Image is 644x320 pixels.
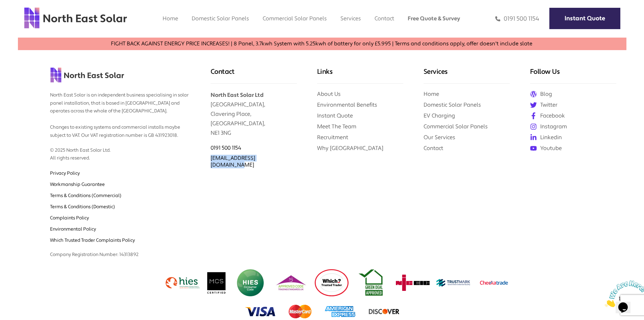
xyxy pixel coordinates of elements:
[211,67,297,84] h3: Contact
[530,101,616,109] a: Twitter
[317,134,348,141] a: Recruitment
[206,269,227,296] img: MCS logo
[530,123,537,130] img: instagram icon
[317,67,403,84] h3: Links
[192,15,249,22] a: Domestic Solar Panels
[530,123,616,130] a: Instagram
[530,90,616,98] a: Blog
[315,269,349,296] img: which logo
[50,237,135,243] a: Which Trusted Trader Complaints Policy
[3,3,5,8] span: 1
[50,170,80,176] a: Privacy Policy
[530,134,616,141] a: Linkedin
[50,193,121,199] a: Terms & Conditions (Commercial)
[530,91,537,98] img: Wordpress icon
[602,278,644,310] iframe: chat widget
[50,140,190,163] p: © 2025 North East Solar Ltd. All rights reserved.
[50,244,190,259] p: Company Registration Number: 14313892
[325,305,355,318] img: Accepting AmericanExpress
[263,15,327,22] a: Commercial Solar Panels
[424,123,488,130] a: Commercial Solar Panels
[317,112,353,119] a: Instant Quote
[424,90,439,98] a: Home
[274,269,308,296] img: TSI Logo
[530,145,537,152] img: youtube icon
[317,101,377,108] a: Environmental Benefits
[424,134,455,141] a: Our Services
[50,67,124,83] img: north east solar logo
[50,226,96,232] a: Environmental Policy
[408,15,460,22] a: Free Quote & Survey
[317,123,356,130] a: Meet The Team
[424,145,443,152] a: Contact
[340,15,361,22] a: Services
[234,269,267,296] img: HIES Logo
[530,112,537,119] img: facebook icon
[424,67,510,84] h3: Services
[355,269,389,296] img: Green deal approved logo
[211,84,297,138] p: [GEOGRAPHIC_DATA], Clavering Place, [GEOGRAPHIC_DATA], NE1 3NG
[317,145,383,152] a: Why [GEOGRAPHIC_DATA]
[3,3,45,29] img: Chat attention grabber
[530,102,537,108] img: twitter icon
[530,145,616,152] a: Youtube
[50,85,190,140] p: North East Solar is an independent business specialising in solar panel installation, that is bas...
[166,269,199,296] img: hies logo
[289,305,311,318] img: Accepting MasterCard
[396,269,430,296] img: NicEic Logo
[495,15,500,23] img: phone icon
[530,67,616,84] h3: Follow Us
[163,15,178,22] a: Home
[50,182,105,188] a: Workmanship Guarantee
[317,90,341,98] a: About Us
[211,91,263,99] b: North East Solar Ltd
[530,112,616,120] a: Facebook
[369,305,399,318] img: Accepting Discover
[50,204,115,210] a: Terms & Conditions (Domestic)
[495,15,539,23] a: 0191 500 1154
[424,112,455,119] a: EV Charging
[24,7,127,29] img: north east solar logo
[211,145,241,151] a: 0191 500 1154
[436,269,470,296] img: Trustmark Logo
[50,215,89,221] a: Complaints Policy
[549,8,620,29] a: Instant Quote
[245,305,275,318] img: Accepting Visa
[530,134,537,141] img: linkedin icon
[424,101,481,108] a: Domestic Solar Panels
[375,15,394,22] a: Contact
[211,155,255,168] a: [EMAIL_ADDRESS][DOMAIN_NAME]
